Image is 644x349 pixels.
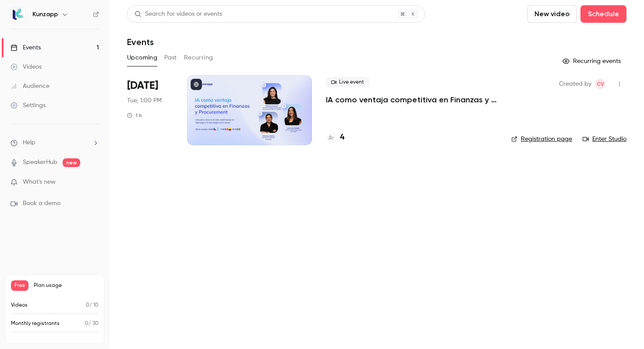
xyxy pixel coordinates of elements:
h4: 4 [340,132,344,143]
a: SpeakerHub [23,158,57,167]
button: Recurring events [559,54,626,68]
button: New video [527,5,577,23]
h1: Events [127,37,154,47]
span: new [63,158,80,167]
h6: Kunzapp [32,10,58,19]
img: Kunzapp [11,7,25,21]
li: help-dropdown-opener [11,138,99,147]
button: Upcoming [127,51,157,65]
span: What's new [23,178,56,187]
a: Registration page [511,135,572,143]
button: Past [164,51,177,65]
span: Tue, 1:00 PM [127,96,162,105]
a: IA como ventaja competitiva en Finanzas y Procurement [326,94,497,105]
span: Camila Vera [595,79,605,89]
span: 0 [85,321,88,326]
span: [DATE] [127,79,158,93]
span: Free [11,280,28,291]
span: Plan usage [34,282,99,289]
span: Help [23,138,35,147]
div: 1 h [127,112,142,119]
div: Audience [11,82,50,91]
button: Schedule [580,5,626,23]
p: / 10 [86,301,99,309]
span: CV [597,79,604,89]
div: Videos [11,63,42,71]
span: 0 [86,303,89,308]
a: 4 [326,132,344,143]
div: Search for videos or events [134,10,222,19]
div: Oct 28 Tue, 1:00 PM (America/Santiago) [127,75,173,145]
div: Settings [11,101,46,110]
div: Events [11,43,41,52]
button: Recurring [184,51,213,65]
a: Enter Studio [583,135,626,143]
p: / 30 [85,320,99,328]
p: Monthly registrants [11,320,60,328]
span: Book a demo [23,199,60,208]
p: Videos [11,301,28,309]
span: Live event [326,77,369,87]
span: Created by [559,79,591,89]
